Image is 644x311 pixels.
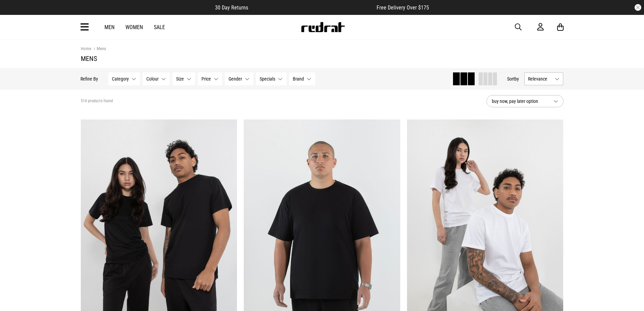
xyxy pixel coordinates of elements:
span: Relevance [528,76,552,82]
button: Price [198,72,222,85]
img: Redrat logo [301,22,345,32]
button: Brand [289,72,315,85]
span: by [515,76,519,82]
button: Size [173,72,195,85]
span: Brand [293,76,304,82]
h1: Mens [81,54,564,63]
span: Category [112,76,129,82]
span: Specials [260,76,276,82]
span: Price [202,76,211,82]
a: Sale [154,24,165,30]
button: Sortby [507,75,519,83]
button: Colour [143,72,170,85]
span: 30 Day Returns [215,4,248,11]
p: Refine By [81,76,98,82]
span: Gender [229,76,242,82]
a: Women [125,24,143,30]
iframe: Customer reviews powered by Trustpilot [262,4,363,11]
span: 514 products found [81,98,113,104]
span: Free Delivery Over $175 [377,4,429,11]
a: Home [81,46,91,51]
button: Gender [225,72,254,85]
button: Category [109,72,140,85]
a: Mens [91,46,106,52]
span: Size [176,76,184,82]
a: Men [104,24,115,30]
button: buy now, pay later option [486,95,564,107]
span: buy now, pay later option [492,97,548,105]
button: Relevance [525,72,564,85]
button: Specials [256,72,287,85]
span: Colour [147,76,159,82]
